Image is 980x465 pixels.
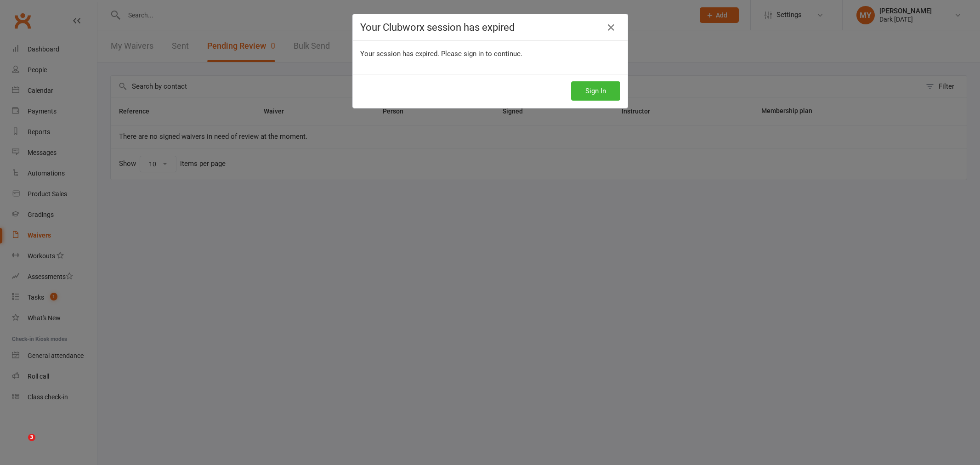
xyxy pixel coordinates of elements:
[9,434,31,456] iframe: Intercom live chat
[571,81,620,101] button: Sign In
[28,434,35,441] span: 3
[360,22,620,33] h4: Your Clubworx session has expired
[604,20,618,35] a: Close
[360,50,522,58] span: Your session has expired. Please sign in to continue.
